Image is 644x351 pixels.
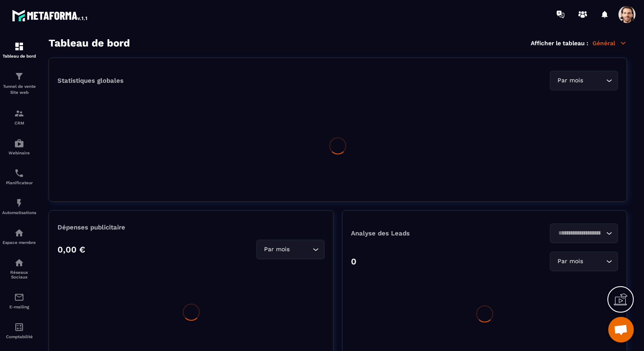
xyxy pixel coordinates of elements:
p: E-mailing [2,305,36,309]
p: Comptabilité [2,334,36,339]
img: email [14,292,24,302]
input: Search for option [555,229,604,238]
a: automationsautomationsAutomatisations [2,191,36,221]
a: automationsautomationsWebinaire [2,132,36,162]
h3: Tableau de bord [49,37,130,49]
a: formationformationTunnel de vente Site web [2,65,36,102]
p: Analyse des Leads [351,229,485,237]
span: Par mois [555,76,585,85]
p: Afficher le tableau : [531,40,588,46]
img: formation [14,71,24,81]
img: automations [14,138,24,148]
img: scheduler [14,168,24,178]
div: Search for option [550,252,618,271]
p: Réseaux Sociaux [2,270,36,279]
p: Tableau de bord [2,54,36,58]
p: Dépenses publicitaire [57,223,325,231]
div: Ouvrir le chat [608,317,634,342]
img: social-network [14,258,24,268]
a: accountantaccountantComptabilité [2,316,36,345]
img: automations [14,228,24,238]
input: Search for option [585,257,604,266]
span: Par mois [555,257,585,266]
input: Search for option [291,245,310,254]
a: automationsautomationsEspace membre [2,221,36,251]
img: accountant [14,322,24,332]
img: formation [14,108,24,119]
img: automations [14,198,24,208]
p: Planificateur [2,180,36,185]
a: emailemailE-mailing [2,286,36,316]
p: Automatisations [2,210,36,215]
a: schedulerschedulerPlanificateur [2,162,36,191]
a: social-networksocial-networkRéseaux Sociaux [2,251,36,286]
div: Search for option [256,240,325,259]
img: formation [14,41,24,52]
p: Général [592,39,627,47]
span: Par mois [262,245,291,254]
p: 0 [351,256,356,267]
input: Search for option [585,76,604,85]
div: Search for option [550,223,618,243]
p: Webinaire [2,151,36,155]
p: 0,00 € [57,244,85,255]
p: Espace membre [2,240,36,245]
p: Tunnel de vente Site web [2,84,36,96]
div: Search for option [550,71,618,90]
a: formationformationTableau de bord [2,35,36,65]
img: logo [12,8,89,23]
a: formationformationCRM [2,102,36,132]
p: Statistiques globales [57,77,124,84]
p: CRM [2,121,36,125]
